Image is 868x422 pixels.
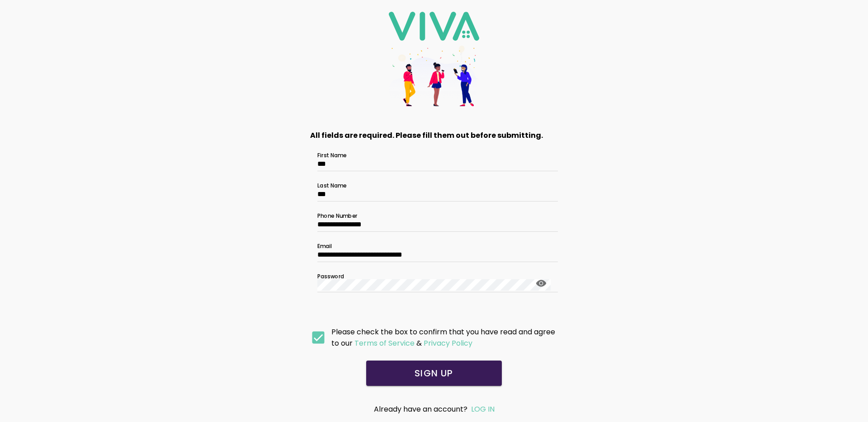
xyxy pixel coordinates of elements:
[471,404,495,414] a: LOG IN
[354,338,415,348] ion-text: Terms of Service
[317,190,551,198] input: Last Name
[317,160,551,168] input: First Name
[424,338,472,348] ion-text: Privacy Policy
[366,361,502,386] ion-button: SIGN UP
[317,251,551,258] input: Email
[317,220,551,228] input: Phone Number
[317,279,551,291] input: Password
[310,130,543,141] strong: All fields are required. Please fill them out before submitting.
[328,403,540,415] div: Already have an account?
[329,324,561,351] ion-col: Please check the box to confirm that you have read and agree to our &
